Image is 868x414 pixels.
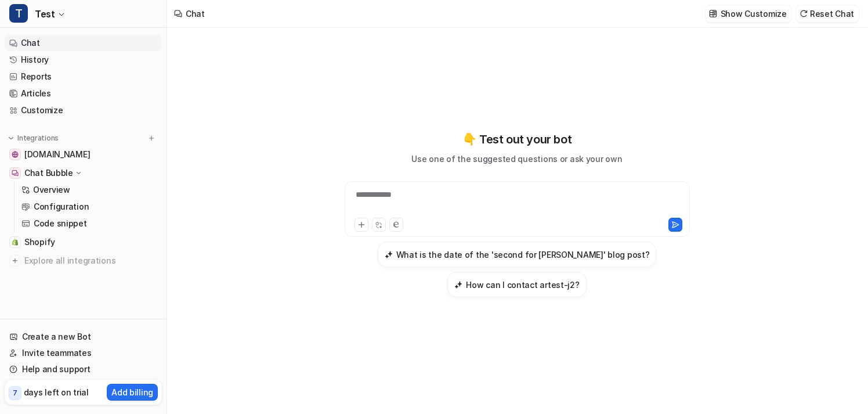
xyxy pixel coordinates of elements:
h3: What is the date of the 'second for [PERSON_NAME]' blog post? [396,249,650,261]
p: Overview [33,184,70,196]
img: reset [800,9,808,18]
span: [DOMAIN_NAME] [24,149,90,160]
a: Overview [17,182,162,198]
span: Explore all integrations [24,251,157,270]
p: 👇 Test out your bot [462,131,572,148]
p: Configuration [34,201,89,213]
img: Shopify [12,239,19,246]
button: What is the date of the 'second for honed' blog post?What is the date of the 'second for [PERSON_... [378,242,657,267]
span: Shopify [24,236,55,248]
a: Help and support [5,361,162,377]
img: Chat Bubble [12,170,19,177]
a: Chat [5,35,162,51]
a: Invite teammates [5,345,162,361]
div: Chat [186,8,205,20]
p: Integrations [17,134,59,143]
span: T [9,4,28,23]
p: 7 [13,388,17,398]
a: Explore all integrations [5,253,162,269]
button: Show Customize [706,5,791,22]
p: days left on trial [24,386,89,398]
p: Use one of the suggested questions or ask your own [411,153,622,165]
img: How can I contact artest-j2? [454,280,462,289]
img: customize [709,9,717,18]
a: ShopifyShopify [5,234,162,250]
button: How can I contact artest-j2?How can I contact artest-j2? [447,272,586,297]
a: History [5,52,162,68]
span: Test [35,6,55,22]
p: Code snippet [34,218,87,229]
img: expand menu [7,134,15,142]
img: explore all integrations [9,255,21,267]
p: Chat Bubble [24,167,73,179]
button: Add billing [107,384,158,401]
button: Integrations [5,132,62,144]
a: Create a new Bot [5,329,162,345]
h3: How can I contact artest-j2? [466,279,579,291]
a: artest-j2.myshopify.com[DOMAIN_NAME] [5,146,162,163]
a: Code snippet [17,215,162,232]
a: Reports [5,69,162,85]
p: Show Customize [721,8,787,20]
a: Customize [5,102,162,118]
button: Reset Chat [796,5,859,22]
img: menu_add.svg [147,134,155,142]
img: artest-j2.myshopify.com [12,151,19,158]
a: Configuration [17,199,162,215]
p: Add billing [111,386,153,398]
a: Articles [5,85,162,102]
img: What is the date of the 'second for honed' blog post? [385,250,393,259]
